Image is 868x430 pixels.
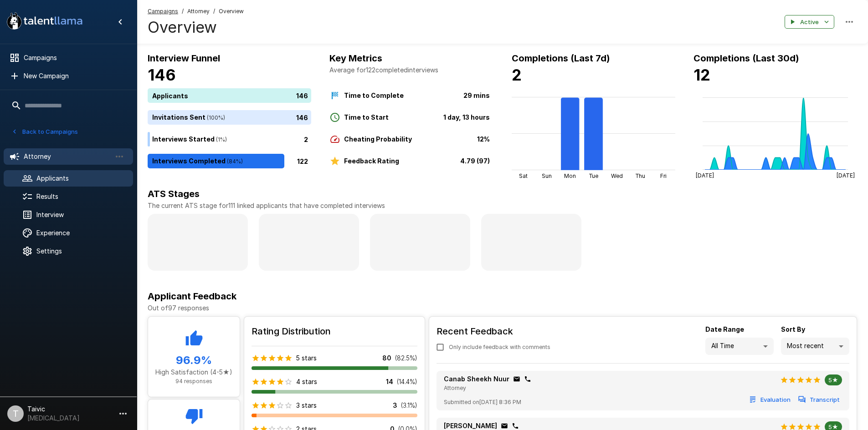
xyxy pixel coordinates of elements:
[304,134,308,144] p: 2
[397,377,417,386] p: ( 14.4 %)
[296,354,317,363] p: 5 stars
[155,368,232,377] p: High Satisfaction (4-5★)
[148,304,857,313] p: Out of 97 responses
[460,157,490,165] b: 4.79 (97)
[443,113,490,121] b: 1 day, 13 hours
[444,398,521,407] span: Submitted on [DATE] 8:36 PM
[344,91,404,99] b: Time to Complete
[175,378,212,384] span: 94 responses
[386,377,393,386] p: 14
[513,375,520,383] div: Click to copy
[344,135,412,143] b: Cheating Probability
[693,53,799,64] b: Completions (Last 30d)
[825,376,842,384] span: 5★
[501,422,508,430] div: Click to copy
[148,291,236,302] b: Applicant Feedback
[252,324,417,339] h6: Rating Distribution
[781,338,849,355] div: Most recent
[296,401,317,410] p: 3 stars
[344,157,399,165] b: Feedback Rating
[781,325,805,333] b: Sort By
[564,172,576,179] tspan: Mon
[297,156,308,166] p: 122
[635,172,645,179] tspan: Thu
[148,18,244,37] h4: Overview
[393,401,397,410] p: 3
[693,66,710,84] b: 12
[437,324,558,339] h6: Recent Feedback
[660,172,667,179] tspan: Fri
[444,374,509,384] p: Canab Sheekh Nuur
[155,353,232,368] h5: 96.9 %
[213,7,215,16] span: /
[395,354,417,363] p: ( 82.5 %)
[329,53,382,64] b: Key Metrics
[512,53,610,64] b: Completions (Last 7d)
[588,172,598,179] tspan: Tue
[296,377,317,386] p: 4 stars
[296,112,308,122] p: 146
[329,66,493,75] p: Average for 122 completed interviews
[463,91,490,99] b: 29 mins
[444,384,466,391] span: Attorney
[837,172,855,179] tspan: [DATE]
[382,354,391,363] p: 80
[611,172,622,179] tspan: Wed
[296,91,308,100] p: 146
[182,7,184,16] span: /
[796,393,842,407] button: Transcript
[148,188,200,199] b: ATS Stages
[477,135,490,143] b: 12%
[705,325,744,333] b: Date Range
[519,172,528,179] tspan: Sat
[524,375,531,383] div: Click to copy
[512,66,522,84] b: 2
[148,66,176,84] b: 146
[449,343,550,352] span: Only include feedback with comments
[696,172,714,179] tspan: [DATE]
[187,7,210,16] span: Attorney
[148,53,220,64] b: Interview Funnel
[747,393,793,407] button: Evaluation
[219,7,244,16] span: Overview
[785,15,834,29] button: Active
[401,401,417,410] p: ( 3.1 %)
[512,422,519,430] div: Click to copy
[148,8,178,15] u: Campaigns
[542,172,552,179] tspan: Sun
[705,338,774,355] div: All Time
[148,201,857,210] p: The current ATS stage for 111 linked applicants that have completed interviews
[344,113,389,121] b: Time to Start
